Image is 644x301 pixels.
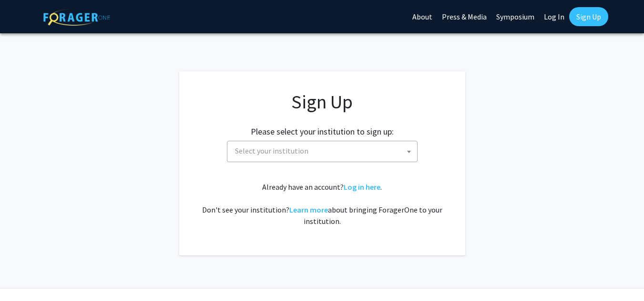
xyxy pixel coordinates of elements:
[289,205,328,214] a: Learn more about bringing ForagerOne to your institution
[344,182,380,192] a: Log in here
[251,126,394,137] h2: Please select your institution to sign up:
[569,7,608,26] a: Sign Up
[198,181,446,227] div: Already have an account? . Don't see your institution? about bringing ForagerOne to your institut...
[235,146,308,155] span: Select your institution
[227,141,418,162] span: Select your institution
[43,9,110,26] img: ForagerOne Logo
[198,90,446,113] h1: Sign Up
[231,141,417,161] span: Select your institution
